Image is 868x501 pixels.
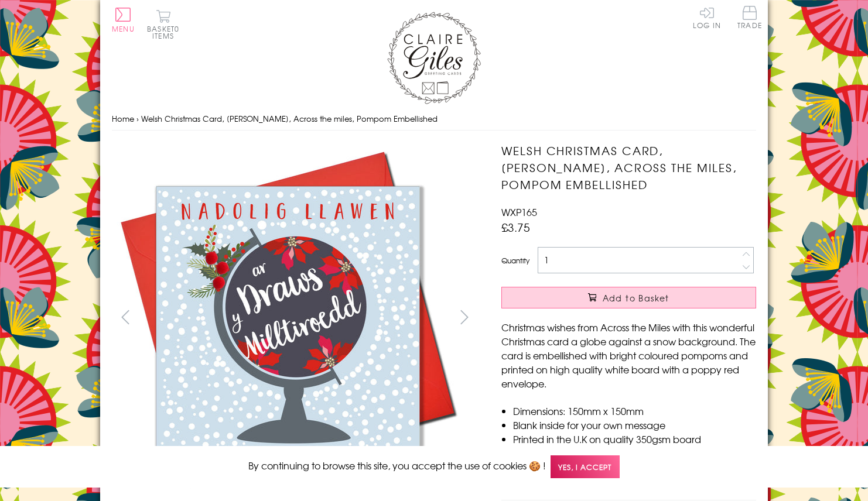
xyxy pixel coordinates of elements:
[501,205,537,219] span: WXP165
[478,142,829,423] img: Welsh Christmas Card, Nadolig Llawen, Across the miles, Pompom Embellished
[147,9,179,39] button: Basket0 items
[501,255,529,266] label: Quantity
[551,455,620,478] span: Yes, I accept
[501,287,756,308] button: Add to Basket
[737,6,762,31] a: Trade
[513,432,756,446] li: Printed in the U.K on quality 350gsm board
[112,304,138,330] button: prev
[112,142,463,493] img: Welsh Christmas Card, Nadolig Llawen, Across the miles, Pompom Embellished
[501,320,756,390] p: Christmas wishes from Across the Miles with this wonderful Christmas card a globe against a snow ...
[136,113,139,124] span: ›
[513,418,756,432] li: Blank inside for your own message
[112,107,756,131] nav: breadcrumbs
[693,6,721,29] a: Log In
[737,6,762,29] span: Trade
[112,113,134,124] a: Home
[387,12,481,104] img: Claire Giles Greetings Cards
[603,292,669,304] span: Add to Basket
[112,8,135,32] button: Menu
[501,219,530,235] span: £3.75
[112,23,135,34] span: Menu
[513,404,756,418] li: Dimensions: 150mm x 150mm
[501,142,756,193] h1: Welsh Christmas Card, [PERSON_NAME], Across the miles, Pompom Embellished
[152,23,179,41] span: 0 items
[141,113,438,124] span: Welsh Christmas Card, [PERSON_NAME], Across the miles, Pompom Embellished
[452,304,478,330] button: next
